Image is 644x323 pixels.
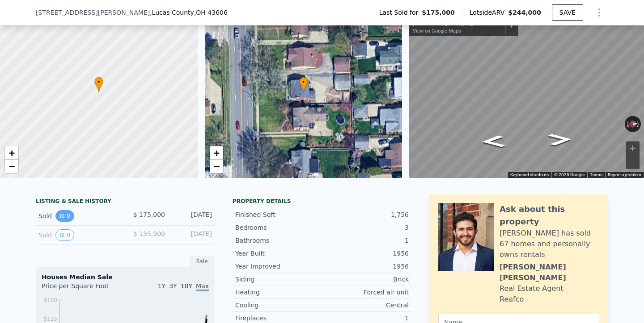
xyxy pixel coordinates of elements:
[235,288,322,297] div: Heating
[322,275,409,284] div: Brick
[235,314,322,323] div: Fireplaces
[43,316,57,322] tspan: $125
[379,8,422,17] span: Last Sold for
[500,283,563,294] div: Real Estate Agent
[636,116,641,132] button: Rotate clockwise
[5,160,18,173] a: Zoom out
[38,229,118,241] div: Sold
[172,210,212,222] div: [DATE]
[235,275,322,284] div: Siding
[235,223,322,232] div: Bedrooms
[36,8,150,17] span: [STREET_ADDRESS][PERSON_NAME]
[9,161,15,172] span: −
[322,301,409,310] div: Central
[190,256,215,267] div: Sale
[5,146,18,160] a: Zoom in
[55,229,74,241] button: View historical data
[42,282,125,296] div: Price per Square Foot
[235,249,322,258] div: Year Built
[322,223,409,232] div: 3
[43,297,57,303] tspan: $150
[299,78,308,86] span: •
[133,230,165,237] span: $ 135,900
[172,229,212,241] div: [DATE]
[133,211,165,218] span: $ 175,000
[322,249,409,258] div: 1956
[590,4,608,21] button: Show Options
[508,9,541,16] span: $244,000
[411,166,441,178] a: Open this area in Google Maps (opens a new window)
[213,147,219,158] span: +
[322,288,409,297] div: Forced air unit
[233,198,411,205] div: Property details
[210,146,223,160] a: Zoom in
[181,282,192,290] span: 10Y
[590,172,602,177] a: Terms (opens in new tab)
[470,8,508,17] span: Lotside ARV
[471,133,516,150] path: Go North, Secor Rd
[500,262,599,283] div: [PERSON_NAME] [PERSON_NAME]
[42,273,209,282] div: Houses Median Sale
[625,116,630,132] button: Rotate counterclockwise
[422,8,455,17] span: $175,000
[322,314,409,323] div: 1
[626,155,640,169] button: Zoom out
[608,172,641,177] a: Report a problem
[213,161,219,172] span: −
[150,8,228,17] span: , Lucas County
[235,262,322,271] div: Year Improved
[194,9,228,16] span: , OH 43606
[409,7,644,178] div: Street View
[158,282,165,290] span: 1Y
[169,282,177,290] span: 3Y
[299,77,308,92] div: •
[210,160,223,173] a: Zoom out
[538,130,582,148] path: Go South, Secor Rd
[552,4,583,21] button: SAVE
[38,210,118,222] div: Sold
[55,210,74,222] button: View historical data
[510,172,549,178] button: Keyboard shortcuts
[409,7,644,178] div: Map
[322,210,409,219] div: 1,756
[500,294,524,305] div: Reafco
[626,141,640,155] button: Zoom in
[500,228,599,260] div: [PERSON_NAME] has sold 67 homes and personally owns rentals
[500,203,599,228] div: Ask about this property
[235,301,322,310] div: Cooling
[36,198,215,207] div: LISTING & SALE HISTORY
[624,120,641,128] button: Reset the view
[94,77,103,92] div: •
[554,172,585,177] span: © 2025 Google
[235,236,322,245] div: Bathrooms
[322,262,409,271] div: 1956
[235,210,322,219] div: Finished Sqft
[9,147,15,158] span: +
[322,236,409,245] div: 1
[196,282,209,291] span: Max
[413,28,461,34] a: View on Google Maps
[94,78,103,86] span: •
[411,166,441,178] img: Google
